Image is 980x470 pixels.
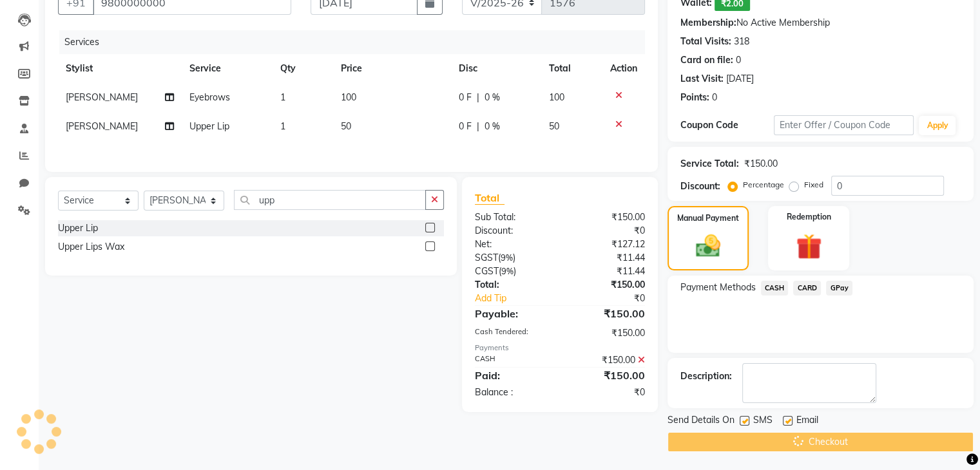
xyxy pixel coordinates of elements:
[680,35,731,48] div: Total Visits:
[726,72,754,86] div: [DATE]
[341,120,351,132] span: 50
[66,91,138,103] span: [PERSON_NAME]
[273,54,333,83] th: Qty
[668,413,735,429] span: Send Details On
[465,292,575,305] a: Add Tip
[560,326,655,340] div: ₹150.00
[919,116,956,135] button: Apply
[680,53,733,67] div: Card on file:
[560,265,655,278] div: ₹11.44
[680,281,756,294] span: Payment Methods
[753,413,773,429] span: SMS
[280,120,285,132] span: 1
[182,54,273,83] th: Service
[59,30,655,54] div: Services
[560,238,655,251] div: ₹127.12
[459,120,472,133] span: 0 F
[465,211,560,224] div: Sub Total:
[475,252,498,263] span: SGST
[341,91,356,103] span: 100
[761,281,789,296] span: CASH
[774,115,914,135] input: Enter Offer / Coupon Code
[475,191,504,205] span: Total
[549,91,564,103] span: 100
[459,91,472,104] span: 0 F
[680,180,720,193] div: Discount:
[465,224,560,238] div: Discount:
[477,91,479,104] span: |
[680,91,709,104] div: Points:
[549,120,559,132] span: 50
[788,230,830,263] img: _gift.svg
[541,54,602,83] th: Total
[189,91,230,103] span: Eyebrows
[465,278,560,292] div: Total:
[680,370,732,383] div: Description:
[575,292,654,305] div: ₹0
[501,266,514,276] span: 9%
[560,386,655,399] div: ₹0
[560,306,655,321] div: ₹150.00
[465,306,560,321] div: Payable:
[560,278,655,292] div: ₹150.00
[485,91,500,104] span: 0 %
[58,221,98,235] div: Upper Lip
[58,240,124,254] div: Upper Lips Wax
[560,211,655,224] div: ₹150.00
[787,211,831,223] label: Redemption
[465,386,560,399] div: Balance :
[465,368,560,383] div: Paid:
[189,120,229,132] span: Upper Lip
[560,368,655,383] div: ₹150.00
[796,413,818,429] span: Email
[485,120,500,133] span: 0 %
[501,252,513,263] span: 9%
[333,54,451,83] th: Price
[477,120,479,133] span: |
[680,157,739,171] div: Service Total:
[560,251,655,265] div: ₹11.44
[475,343,645,353] div: Payments
[712,91,717,104] div: 0
[736,53,741,67] div: 0
[744,157,778,171] div: ₹150.00
[680,72,724,86] div: Last Visit:
[793,281,821,296] span: CARD
[804,179,823,191] label: Fixed
[680,16,736,30] div: Membership:
[465,326,560,340] div: Cash Tendered:
[743,179,784,191] label: Percentage
[680,118,774,132] div: Coupon Code
[465,353,560,367] div: CASH
[465,251,560,265] div: ( )
[475,265,499,277] span: CGST
[234,190,426,210] input: Search or Scan
[560,353,655,367] div: ₹150.00
[465,238,560,251] div: Net:
[560,224,655,238] div: ₹0
[58,54,182,83] th: Stylist
[602,54,645,83] th: Action
[688,232,728,260] img: _cash.svg
[680,16,961,30] div: No Active Membership
[734,35,749,48] div: 318
[66,120,138,132] span: [PERSON_NAME]
[451,54,541,83] th: Disc
[465,265,560,278] div: ( )
[826,281,852,296] span: GPay
[677,212,739,224] label: Manual Payment
[280,91,285,103] span: 1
